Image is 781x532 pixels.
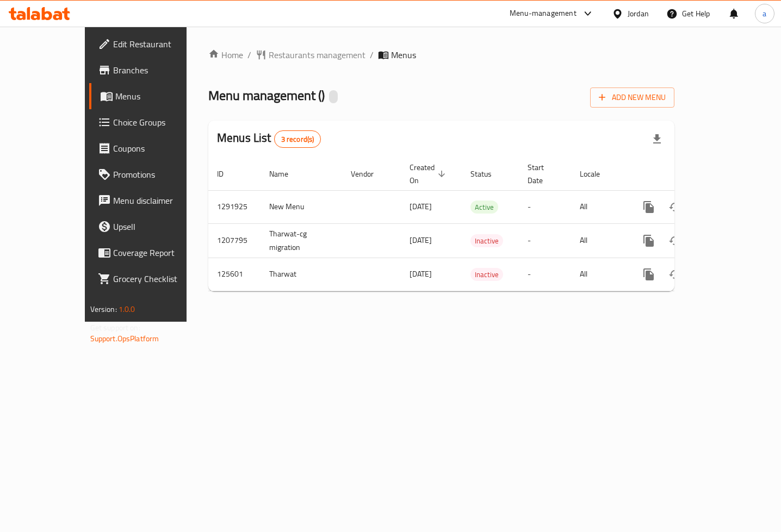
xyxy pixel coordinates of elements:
span: Choice Groups [113,116,207,129]
span: Edit Restaurant [113,37,207,51]
span: 1.0.0 [119,302,135,316]
span: Restaurants management [269,48,365,61]
td: 1207795 [208,223,261,258]
span: Start Date [528,161,558,187]
a: Choice Groups [89,109,215,135]
a: Home [208,48,243,61]
span: Version: [90,302,117,316]
a: Coverage Report [89,240,215,266]
span: [DATE] [410,199,432,214]
span: Menus [391,48,416,61]
a: Restaurants management [256,48,365,61]
span: Menus [115,90,207,103]
a: Upsell [89,214,215,240]
a: Coupons [89,135,215,161]
span: Coupons [113,142,207,155]
span: Inactive [470,235,503,247]
a: Support.OpsPlatform [90,331,159,346]
td: New Menu [261,190,342,223]
span: Active [470,201,498,214]
button: more [636,261,662,287]
td: Tharwat-cg migration [261,223,342,258]
div: Inactive [470,234,503,247]
span: Promotions [113,168,207,181]
span: Locale [580,167,614,180]
span: Grocery Checklist [113,272,207,285]
span: [DATE] [410,267,432,281]
span: Name [269,167,302,180]
table: enhanced table [208,158,749,291]
div: Total records count [274,130,321,148]
span: Add New Menu [599,91,666,104]
button: Change Status [662,194,688,220]
div: Active [470,201,498,214]
span: Vendor [351,167,388,180]
span: Branches [113,64,207,77]
li: / [370,48,374,61]
span: Menu management ( ) [208,83,325,108]
span: Menu disclaimer [113,194,207,207]
td: 125601 [208,258,261,291]
span: Inactive [470,268,503,281]
td: All [571,223,627,258]
td: All [571,190,627,223]
a: Promotions [89,161,215,187]
span: Coverage Report [113,246,207,259]
td: - [519,258,571,291]
button: Change Status [662,228,688,254]
div: Inactive [470,268,503,281]
span: Get support on: [90,321,140,335]
div: Jordan [628,8,649,20]
td: Tharwat [261,258,342,291]
button: Change Status [662,261,688,287]
a: Edit Restaurant [89,31,215,57]
td: All [571,258,627,291]
a: Grocery Checklist [89,266,215,292]
nav: breadcrumb [208,48,674,61]
button: Add New Menu [590,87,674,108]
span: [DATE] [410,233,432,247]
span: Status [470,167,506,180]
td: - [519,190,571,223]
a: Menu disclaimer [89,187,215,214]
span: a [763,8,766,20]
span: 3 record(s) [275,134,321,145]
button: more [636,228,662,254]
span: ID [217,167,238,180]
td: 1291925 [208,190,261,223]
td: - [519,223,571,258]
li: / [247,48,251,61]
h2: Menus List [217,130,321,148]
span: Created On [410,161,449,187]
div: Export file [644,126,670,152]
div: Menu-management [510,7,577,20]
span: Upsell [113,220,207,233]
a: Menus [89,83,215,109]
button: more [636,194,662,220]
a: Branches [89,57,215,83]
th: Actions [627,158,749,191]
